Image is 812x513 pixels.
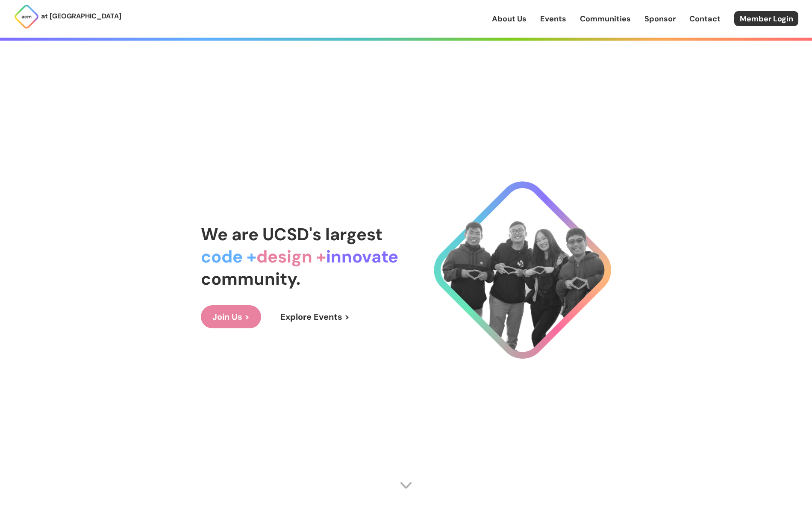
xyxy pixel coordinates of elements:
a: Explore Events > [269,305,361,328]
img: ACM Logo [14,4,39,29]
span: code + [201,245,256,268]
span: design + [256,245,326,268]
a: Member Login [734,11,798,26]
a: Contact [689,13,721,24]
span: innovate [326,245,398,268]
span: We are UCSD's largest [201,223,382,245]
p: at [GEOGRAPHIC_DATA] [41,11,121,22]
img: Scroll Arrow [400,479,412,492]
a: About Us [492,13,527,24]
span: community. [201,268,300,290]
a: at [GEOGRAPHIC_DATA] [14,4,121,29]
img: Cool Logo [434,181,611,359]
a: Communities [580,13,631,24]
a: Sponsor [644,13,676,24]
a: Join Us > [201,305,261,328]
a: Events [540,13,566,24]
